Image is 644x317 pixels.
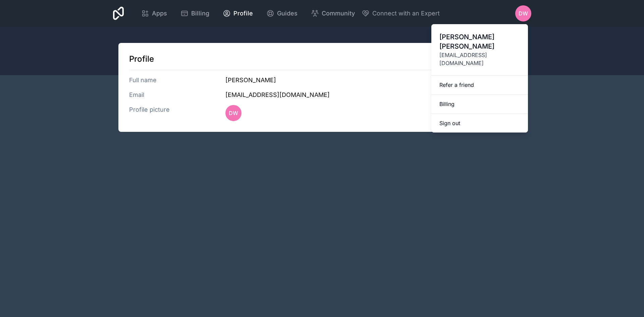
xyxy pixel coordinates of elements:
button: Connect with an Expert [362,9,440,18]
button: Sign out [431,114,528,133]
span: [PERSON_NAME] [PERSON_NAME] [439,32,520,51]
h3: [PERSON_NAME] [225,75,515,85]
span: Community [322,9,355,18]
a: Billing [175,6,215,21]
span: Guides [277,9,298,18]
a: Guides [261,6,303,21]
a: Refer a friend [431,75,528,95]
span: Apps [152,9,167,18]
a: Apps [136,6,172,21]
h3: [EMAIL_ADDRESS][DOMAIN_NAME] [225,90,515,100]
a: Billing [431,95,528,114]
span: DW [229,109,238,117]
span: DW [519,9,528,17]
a: Community [306,6,360,21]
h3: Profile picture [129,105,226,121]
h1: Profile [129,54,515,64]
span: Billing [191,9,209,18]
h3: Email [129,90,226,100]
span: Profile [233,9,253,18]
h3: Full name [129,75,226,85]
span: [EMAIL_ADDRESS][DOMAIN_NAME] [439,51,520,67]
span: Connect with an Expert [372,9,440,18]
a: Profile [217,6,258,21]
